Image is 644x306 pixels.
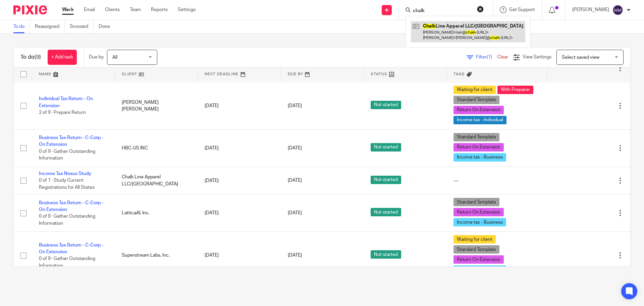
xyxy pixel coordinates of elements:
[453,265,506,274] span: Income tax - Business
[453,198,499,206] span: Standard Template
[497,86,533,94] span: With Preparer
[115,129,198,167] td: HBC-US INC
[39,96,93,108] a: Individual Tax Return - On Extension
[371,101,401,109] span: Not started
[39,149,95,161] span: 0 of 9 · Gather Outstanding Information
[562,55,599,60] span: Select saved view
[453,106,504,114] span: Return On Extension
[39,201,103,212] a: Business Tax Return - C-Corp - On Extension
[453,153,506,162] span: Income tax - Business
[39,171,91,176] a: Income Tax Nexus Study
[39,243,103,254] a: Business Tax Return - C-Corp - On Extension
[477,6,484,12] button: Clear
[453,86,496,94] span: Waiting for client
[453,143,504,151] span: Return On Extension
[39,214,95,226] span: 0 of 9 · Gather Outstanding Information
[99,20,115,33] a: Done
[151,6,168,13] a: Reports
[39,135,103,147] a: Business Tax Return - C-Corp - On Extension
[371,176,401,184] span: Not started
[288,253,302,258] span: [DATE]
[487,55,492,59] span: (1)
[453,177,541,184] div: ---
[115,82,198,129] td: [PERSON_NAME] [PERSON_NAME]
[371,143,401,151] span: Not started
[453,235,496,244] span: Waiting for client
[453,96,499,104] span: Standard Template
[112,55,117,60] span: All
[453,72,465,76] span: Tags
[198,194,281,232] td: [DATE]
[612,5,623,15] img: svg%3E
[198,167,281,194] td: [DATE]
[453,218,506,226] span: Income tax - Business
[371,250,401,259] span: Not started
[105,6,120,13] a: Clients
[523,55,551,59] span: View Settings
[20,54,41,61] h1: To do
[62,6,74,13] a: Work
[198,82,281,129] td: [DATE]
[509,7,535,12] span: Get Support
[288,146,302,150] span: [DATE]
[453,116,506,124] span: Income tax - Individual
[48,50,77,65] a: + Add task
[572,6,609,13] p: [PERSON_NAME]
[476,55,497,59] span: Filter
[497,55,508,59] a: Clear
[288,103,302,108] span: [DATE]
[288,178,302,183] span: [DATE]
[35,20,65,33] a: Reassigned
[453,133,499,141] span: Standard Template
[115,194,198,232] td: LatticaAI, Inc.
[13,5,47,14] img: Pixie
[35,54,41,60] span: (9)
[198,129,281,167] td: [DATE]
[453,255,504,264] span: Return On Extension
[371,208,401,216] span: Not started
[178,6,196,13] a: Settings
[70,20,94,33] a: Snoozed
[453,245,499,254] span: Standard Template
[288,211,302,215] span: [DATE]
[115,232,198,279] td: Superstream Labs, Inc.
[39,110,86,115] span: 2 of 9 · Prepare Return
[130,6,141,13] a: Team
[39,178,95,190] span: 0 of 1 · Study Current Registrations for All States
[39,256,95,268] span: 0 of 9 · Gather Outstanding Information
[84,6,95,13] a: Email
[13,20,30,33] a: To do
[453,208,504,216] span: Return On Extension
[198,232,281,279] td: [DATE]
[115,167,198,194] td: Chalk Line Apparel LLC/[GEOGRAPHIC_DATA]
[89,54,104,60] p: Due by
[412,8,473,14] input: Search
